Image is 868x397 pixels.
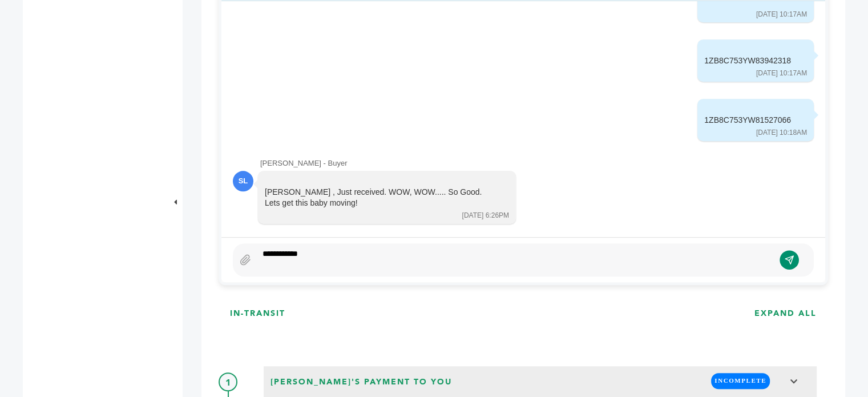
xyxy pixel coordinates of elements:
[260,158,814,169] div: [PERSON_NAME] - Buyer
[704,115,791,126] div: 1ZB8C753YW81527066
[462,211,509,220] div: [DATE] 6:26PM
[756,10,807,19] div: [DATE] 10:17AM
[756,69,807,78] div: [DATE] 10:17AM
[233,171,253,191] div: SL
[711,373,770,388] span: INCOMPLETE
[704,55,791,67] div: 1ZB8C753YW83942318
[754,308,817,319] h3: EXPAND ALL
[267,373,455,391] span: [PERSON_NAME]'s Payment to You
[230,308,285,319] h3: IN-TRANSIT
[265,187,493,209] div: [PERSON_NAME] , Just received. WOW, WOW..... So Good. Lets get this baby moving!
[756,128,807,138] div: [DATE] 10:18AM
